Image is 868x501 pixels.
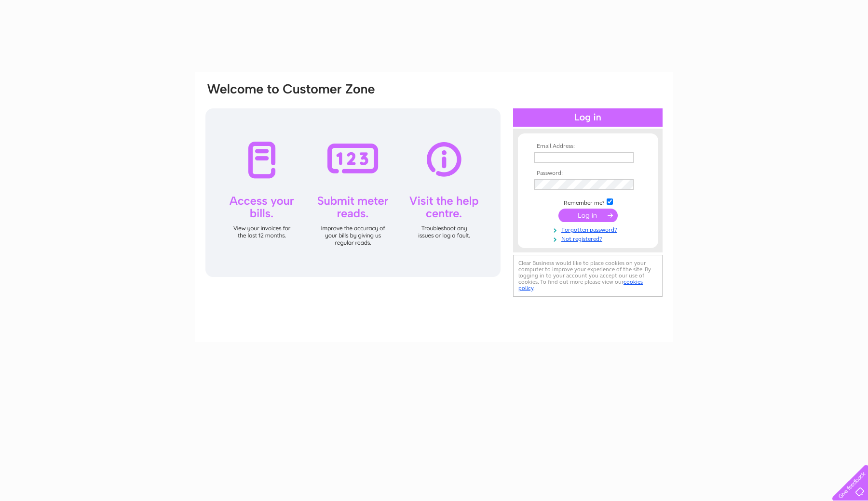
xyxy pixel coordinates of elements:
td: Remember me? [532,197,644,207]
th: Password: [532,170,644,177]
a: Forgotten password? [534,224,644,234]
input: Submit [558,209,618,222]
div: Clear Business would like to place cookies on your computer to improve your experience of the sit... [513,255,663,297]
a: cookies policy [518,278,643,291]
a: Not registered? [534,234,644,243]
th: Email Address: [532,143,644,150]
